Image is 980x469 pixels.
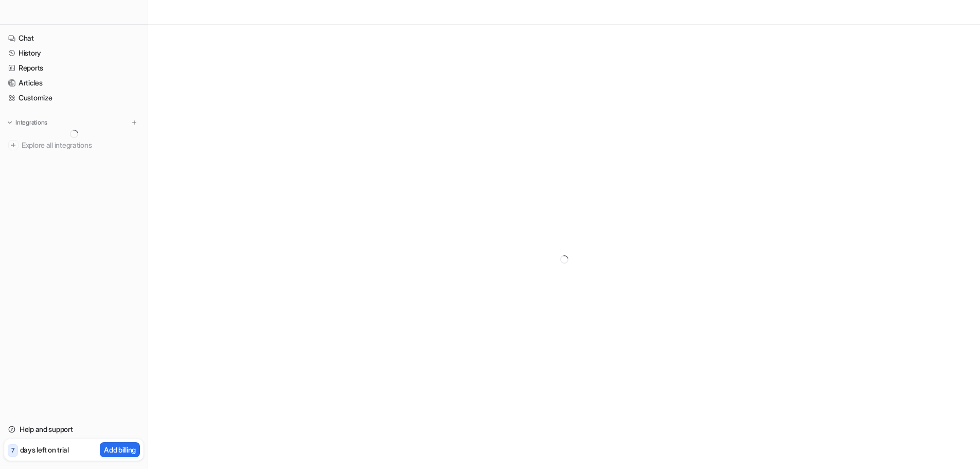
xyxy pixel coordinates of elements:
[20,444,69,455] p: days left on trial
[4,138,144,152] a: Explore all integrations
[131,119,138,126] img: menu_add.svg
[4,31,144,45] a: Chat
[4,76,144,90] a: Articles
[8,140,19,150] img: explore all integrations
[4,61,144,75] a: Reports
[4,46,144,60] a: History
[104,444,136,455] p: Add billing
[22,137,139,153] span: Explore all integrations
[100,442,140,457] button: Add billing
[11,446,14,455] p: 7
[4,422,144,437] a: Help and support
[15,118,47,127] p: Integrations
[4,91,144,105] a: Customize
[4,117,50,128] button: Integrations
[6,119,13,126] img: expand menu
